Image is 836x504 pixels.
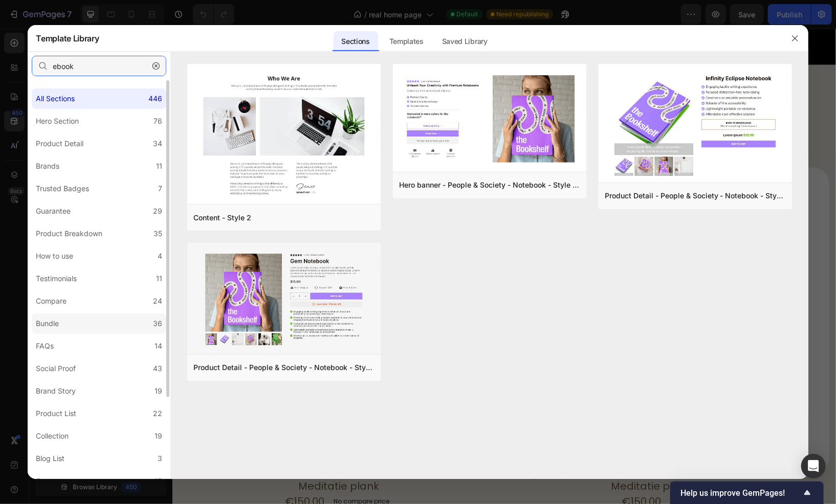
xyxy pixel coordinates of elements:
[131,77,533,108] h2: ontdek de soma boards
[13,139,320,446] a: Meditatie plank
[153,115,162,127] div: 76
[155,475,162,487] div: 10
[36,250,73,262] div: How to use
[153,317,162,330] div: 36
[158,250,162,262] div: 4
[156,160,162,172] div: 11
[193,361,375,374] div: Product Detail - People & Society - Notebook - Style 27
[112,465,153,480] div: €150,00
[158,182,162,195] div: 7
[153,407,162,420] div: 22
[193,212,251,224] div: Content - Style 2
[36,138,83,150] div: Product Detail
[155,340,162,352] div: 14
[680,487,813,499] button: Show survey - Help us improve GemPages!
[153,227,162,240] div: 35
[161,470,217,476] p: No compare price
[36,452,64,465] div: Blog List
[155,385,162,397] div: 19
[36,385,76,397] div: Brand Story
[399,179,580,191] div: Hero banner - People & Society - Notebook - Style 38
[13,450,320,465] h1: Meditatie plank
[36,160,59,172] div: Brands
[148,93,162,105] div: 446
[36,475,62,487] div: Contact
[36,362,76,375] div: Social Proof
[334,31,378,52] div: Sections
[498,470,554,476] p: No compare price
[153,205,162,217] div: 29
[350,450,657,465] h1: Meditatie plank bamboo
[155,430,162,442] div: 19
[36,272,77,285] div: Testimonials
[153,362,162,375] div: 43
[36,115,79,127] div: Hero Section
[434,31,496,52] div: Saved Library
[350,139,657,446] a: Meditatie plank bamboo
[36,227,102,240] div: Product Breakdown
[680,488,801,498] span: Help us improve GemPages!
[153,295,162,307] div: 24
[381,31,432,52] div: Templates
[153,138,162,150] div: 34
[599,64,792,185] img: pd25.png
[605,190,786,202] div: Product Detail - People & Society - Notebook - Style 25
[36,317,59,330] div: Bundle
[158,452,162,465] div: 3
[36,407,76,420] div: Product List
[36,25,99,52] h2: Template Library
[187,243,381,356] img: pd27.png
[187,64,381,206] img: c2.png
[801,454,826,478] div: Open Intercom Messenger
[36,205,71,217] div: Guarantee
[32,56,166,76] input: E.g.: Black Friday, Sale, etc.
[36,93,75,105] div: All Sections
[449,465,490,480] div: €150,00
[36,340,54,352] div: FAQs
[156,272,162,285] div: 11
[36,295,67,307] div: Compare
[393,64,586,173] img: hr38.png
[36,182,89,195] div: Trusted Badges
[36,430,69,442] div: Collection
